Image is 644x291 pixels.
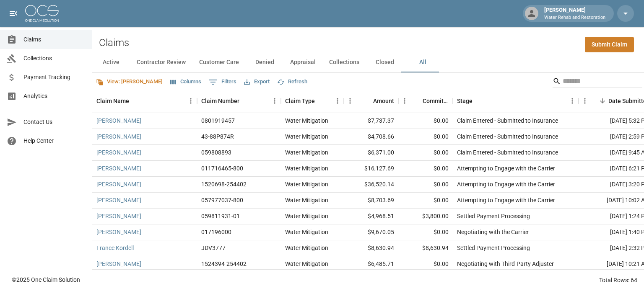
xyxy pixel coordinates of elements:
[96,260,141,268] a: [PERSON_NAME]
[361,95,373,107] button: Sort
[398,113,453,129] div: $0.00
[315,95,327,107] button: Sort
[201,244,226,252] div: JDV3777
[12,276,80,284] div: © 2025 One Claim Solution
[457,228,529,236] div: Negotiating with the Carrier
[398,129,453,145] div: $0.00
[366,52,404,72] button: Closed
[96,148,141,157] a: [PERSON_NAME]
[96,132,141,141] a: [PERSON_NAME]
[398,240,453,256] div: $8,630.94
[201,116,235,125] div: 0801919457
[23,118,85,126] span: Contact Us
[398,193,453,209] div: $0.00
[411,95,423,107] button: Sort
[281,89,344,113] div: Claim Type
[201,148,231,157] div: 059808893
[285,244,328,252] div: Water Mitigation
[398,161,453,177] div: $0.00
[99,37,129,49] h2: Claims
[344,256,398,272] div: $6,485.71
[599,276,637,284] div: Total Rows: 64
[285,228,328,236] div: Water Mitigation
[404,52,441,72] button: All
[322,52,366,72] button: Collections
[344,161,398,177] div: $16,127.69
[96,89,129,113] div: Claim Name
[239,95,251,107] button: Sort
[553,75,642,90] div: Search
[201,89,239,113] div: Claim Number
[23,136,85,145] span: Help Center
[457,180,555,188] div: Attempting to Engage with the Carrier
[398,209,453,224] div: $3,800.00
[457,148,558,157] div: Claim Entered - Submitted to Insurance
[285,148,328,157] div: Water Mitigation
[457,116,558,125] div: Claim Entered - Submitted to Insurance
[285,132,328,141] div: Water Mitigation
[398,177,453,193] div: $0.00
[283,52,322,72] button: Appraisal
[285,180,328,188] div: Water Mitigation
[246,52,283,72] button: Denied
[92,52,130,72] button: Active
[201,132,234,141] div: 43-88P874R
[94,75,165,88] button: View: [PERSON_NAME]
[197,89,281,113] div: Claim Number
[457,244,530,252] div: Settled Payment Processing
[398,95,411,107] button: Menu
[579,95,591,107] button: Menu
[268,95,281,107] button: Menu
[344,193,398,209] div: $8,703.69
[201,196,243,204] div: 057977037-800
[96,228,141,236] a: [PERSON_NAME]
[398,89,453,113] div: Committed Amount
[344,95,356,107] button: Menu
[5,5,22,22] button: open drawer
[96,212,141,220] a: [PERSON_NAME]
[285,164,328,173] div: Water Mitigation
[344,145,398,161] div: $6,371.00
[285,116,328,125] div: Water Mitigation
[285,260,328,268] div: Water Mitigation
[331,95,344,107] button: Menu
[168,75,203,88] button: Select columns
[201,180,247,188] div: 1520698-254402
[473,95,484,107] button: Sort
[457,212,530,220] div: Settled Payment Processing
[96,180,141,188] a: [PERSON_NAME]
[453,89,579,113] div: Stage
[192,52,246,72] button: Customer Care
[201,212,240,220] div: 059811931-01
[285,212,328,220] div: Water Mitigation
[344,209,398,224] div: $4,968.51
[373,89,394,113] div: Amount
[23,73,85,82] span: Payment Tracking
[285,89,315,113] div: Claim Type
[201,164,243,173] div: 011716465-800
[96,244,134,252] a: France Kordell
[544,14,605,21] p: Water Rehab and Restoration
[398,224,453,240] div: $0.00
[344,177,398,193] div: $36,520.14
[398,256,453,272] div: $0.00
[597,95,608,107] button: Sort
[457,260,554,268] div: Negotiating with Third-Party Adjuster
[566,95,579,107] button: Menu
[457,89,473,113] div: Stage
[207,75,239,89] button: Show filters
[23,35,85,44] span: Claims
[242,75,272,88] button: Export
[129,95,141,107] button: Sort
[92,52,644,72] div: dynamic tabs
[25,5,59,22] img: ocs-logo-white-transparent.png
[96,116,141,125] a: [PERSON_NAME]
[398,145,453,161] div: $0.00
[344,129,398,145] div: $4,708.66
[96,164,141,173] a: [PERSON_NAME]
[541,6,609,21] div: [PERSON_NAME]
[96,196,141,204] a: [PERSON_NAME]
[201,228,231,236] div: 017196000
[457,196,555,204] div: Attempting to Engage with the Carrier
[457,132,558,141] div: Claim Entered - Submitted to Insurance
